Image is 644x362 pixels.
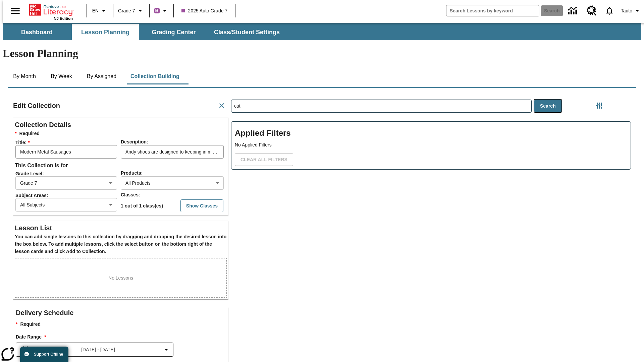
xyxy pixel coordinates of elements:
div: All Subjects [15,198,117,212]
button: By Week [45,68,78,84]
button: Class/Student Settings [209,24,285,40]
div: Applied Filters [231,121,631,170]
button: By Month [8,68,41,84]
input: search field [446,5,539,16]
span: Grade Level : [15,171,120,176]
div: All Products [121,176,224,190]
button: Support Offline [20,347,68,362]
a: Notifications [601,2,618,19]
button: Profile/Settings [618,5,644,17]
span: NJ Edition [54,16,73,20]
h2: Applied Filters [235,125,627,141]
div: Home [29,2,73,20]
button: Filters Side menu [593,99,606,112]
button: Select the date range menu item [19,346,170,354]
h3: Date Range [16,334,228,341]
button: Lesson Planning [72,24,139,40]
button: Show Classes [180,199,223,213]
span: Description : [121,139,148,144]
p: 1 out of 1 class(es) [121,202,163,209]
button: Boost Class color is purple. Change class color [152,5,171,17]
h2: Collection Details [15,119,227,130]
button: Grading Center [140,24,207,40]
button: Collection Building [125,68,185,84]
p: Required [16,321,228,328]
a: Resource Center, Will open in new tab [583,2,601,20]
button: Dashboard [3,24,70,40]
span: Subject Areas : [15,193,120,198]
svg: Collapse Date Range Filter [162,346,170,354]
button: By Assigned [82,68,122,84]
input: Search Lessons By Keyword [231,100,531,112]
input: Description [121,145,224,159]
span: Grade 7 [118,7,135,14]
span: Products : [121,170,143,176]
span: Tauto [621,7,632,14]
button: Search [534,100,561,113]
h2: Delivery Schedule [16,307,228,318]
span: Title : [15,140,120,145]
button: Grade: Grade 7, Select a grade [115,5,147,17]
h6: This Collection is for [15,161,227,170]
span: Support Offline [34,352,63,357]
a: Data Center [564,2,583,20]
button: Language: EN, Select a language [89,5,111,17]
button: Open side menu [5,1,25,21]
span: B [155,6,159,15]
span: EN [92,7,99,14]
div: Grade 7 [15,176,117,190]
h6: You can add single lessons to this collection by dragging and dropping the desired lesson into th... [15,233,227,255]
p: No Applied Filters [235,141,627,148]
div: SubNavbar [3,24,286,40]
button: Cancel [215,99,228,112]
div: SubNavbar [3,23,641,40]
span: [DATE] - [DATE] [81,346,115,353]
h1: Lesson Planning [3,47,641,60]
p: No Lessons [108,275,133,282]
a: Home [29,3,73,16]
h6: Required [15,130,227,137]
span: 2025 Auto Grade 7 [181,7,228,14]
input: Title [15,145,117,159]
h2: Lesson List [15,223,227,233]
h2: Edit Collection [13,100,60,111]
span: Classes : [121,192,140,197]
